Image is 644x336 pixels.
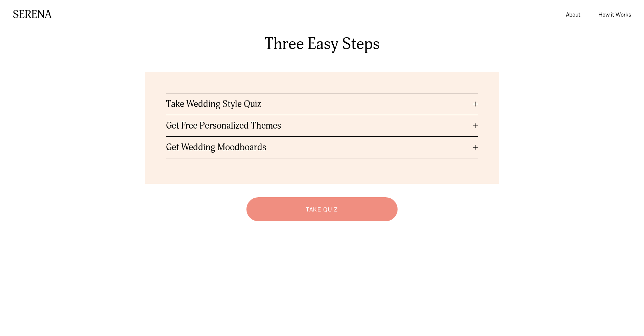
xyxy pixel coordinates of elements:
[166,98,474,110] span: Take Wedding Style Quiz
[13,8,52,21] a: SERENA
[166,142,474,153] span: Get Wedding Moodboards
[166,115,478,136] button: Get Free Personalized Themes
[166,137,478,158] button: Get Wedding Moodboards
[598,9,631,21] a: How it Works
[566,9,580,21] a: About
[166,93,478,115] button: Take Wedding Style Quiz
[166,120,474,131] span: Get Free Personalized Themes
[86,34,559,55] h3: Three Easy Steps
[243,194,401,224] a: Take Quiz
